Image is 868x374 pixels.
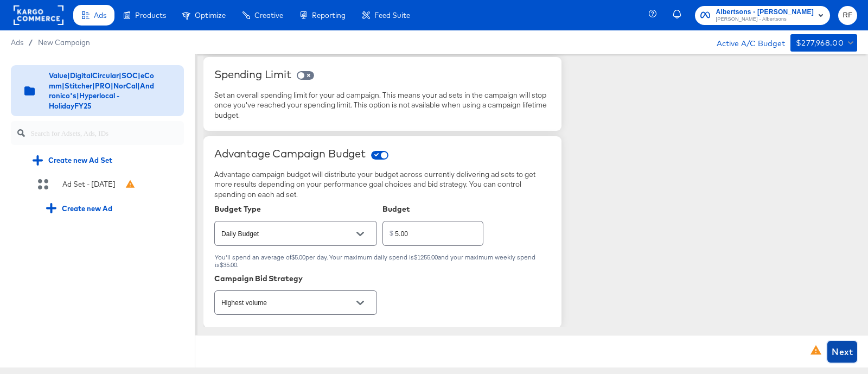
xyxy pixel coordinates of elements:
[374,11,410,20] span: Feed Suite
[214,90,551,121] div: Set an overall spending limit for your ad campaign. This means your ad sets in the campaign will ...
[827,341,857,363] button: Next
[11,174,184,195] div: Ad Set - [DATE]
[195,11,226,20] span: Optimize
[23,38,38,47] span: /
[382,205,483,213] div: Budget
[843,9,853,22] span: RF
[796,36,844,50] div: $277,968.00
[94,11,106,20] span: Ads
[695,6,830,25] button: Albertsons - [PERSON_NAME][PERSON_NAME] - Albertsons
[716,7,814,18] span: Albertsons - [PERSON_NAME]
[62,179,116,189] div: Ad Set - [DATE]
[135,11,166,20] span: Products
[214,169,551,200] div: Advantage campaign budget will distribute your budget across currently delivering ad sets to get ...
[214,274,540,283] div: Campaign Bid Strategy
[38,198,184,219] div: Create new Ad
[38,38,90,47] a: New Campaign
[312,11,346,20] span: Reporting
[352,295,368,311] button: Open
[11,38,23,47] span: Ads
[790,34,857,52] button: $277,968.00
[832,344,853,359] span: Next
[716,15,814,24] span: [PERSON_NAME] - Albertsons
[254,11,283,20] span: Creative
[214,147,366,160] div: Advantage Campaign Budget
[30,117,184,140] input: Search for Adsets, Ads, IDs
[705,34,785,50] div: Active A/C Budget
[24,150,184,171] div: Create new Ad Set
[49,71,154,111] div: Value|DigitalCircular|SOC|eComm|Stitcher|PRO|NorCal|Andronico's|Hyperlocal - HolidayFY25
[214,205,377,213] div: Budget Type
[214,253,540,269] div: You'll spend an average of $5.00 per day. Your maximum daily spend is $1255.00 and your maximum w...
[11,65,184,116] div: Value|DigitalCircular|SOC|eComm|Stitcher|PRO|NorCal|Andronico's|Hyperlocal - HolidayFY25
[33,155,112,166] div: Create new Ad Set
[838,6,857,25] button: RF
[214,68,291,81] div: Spending Limit
[352,226,368,242] button: Open
[390,231,395,237] div: $
[46,203,112,213] div: Create new Ad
